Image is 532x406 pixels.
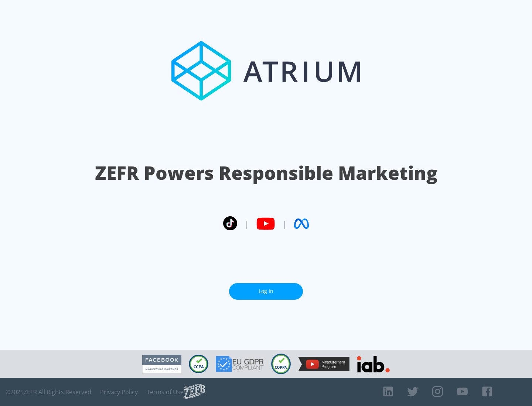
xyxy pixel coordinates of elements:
img: YouTube Measurement Program [298,357,349,371]
a: Log In [229,283,303,300]
img: COPPA Compliant [271,354,291,374]
span: © 2025 ZEFR All Rights Reserved [6,388,91,396]
img: IAB [357,356,390,372]
a: Privacy Policy [100,388,138,396]
img: Facebook Marketing Partner [142,355,181,374]
span: | [282,218,287,229]
h1: ZEFR Powers Responsible Marketing [95,160,437,186]
span: | [245,218,249,229]
img: CCPA Compliant [189,355,208,373]
a: Terms of Use [147,388,184,396]
img: GDPR Compliant [216,356,264,372]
